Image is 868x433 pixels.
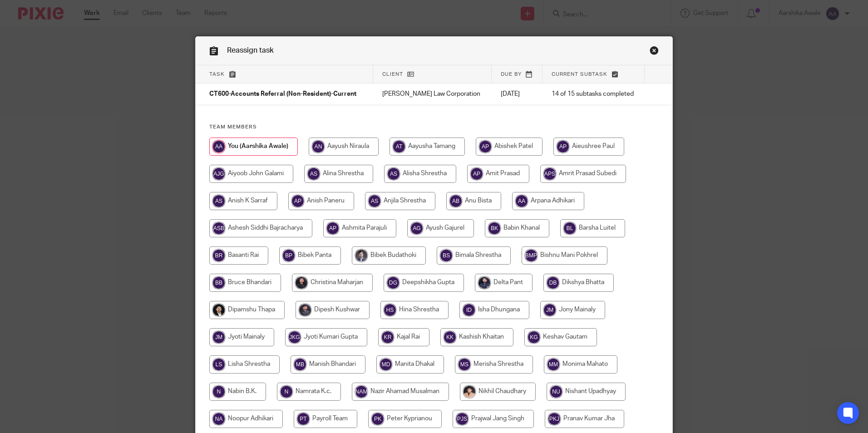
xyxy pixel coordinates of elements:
[552,72,607,77] span: Current subtask
[382,89,483,98] p: [PERSON_NAME] Law Corporation
[209,72,225,77] span: Task
[209,91,356,98] span: CT600-Accounts Referral (Non-Resident)-Current
[542,84,645,105] td: 14 of 15 subtasks completed
[501,89,533,98] p: [DATE]
[382,72,403,77] span: Client
[501,72,522,77] span: Due by
[209,123,659,131] h4: Team members
[227,47,274,54] span: Reassign task
[650,46,659,58] a: Close this dialog window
